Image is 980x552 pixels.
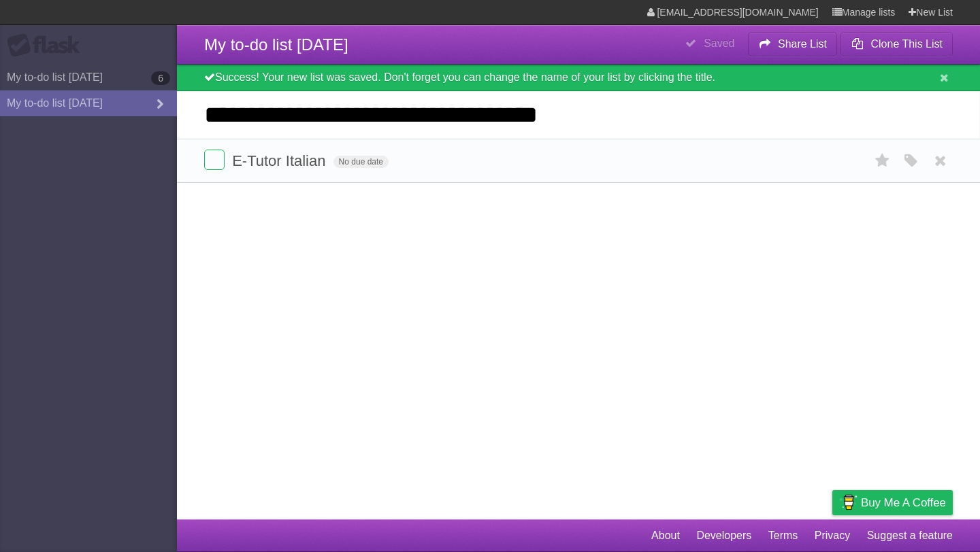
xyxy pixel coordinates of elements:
span: E-Tutor Italian [232,152,329,169]
a: Developers [696,523,751,549]
img: Buy me a coffee [839,491,857,514]
span: Buy me a coffee [861,491,946,515]
a: Privacy [815,523,850,549]
button: Clone This List [840,32,953,56]
a: About [651,523,680,549]
label: Star task [870,150,896,172]
b: Share List [778,38,827,50]
button: Share List [748,32,838,56]
b: 6 [151,71,170,85]
span: My to-do list [DATE] [204,35,348,54]
a: Buy me a coffee [832,490,953,515]
b: Clone This List [870,38,943,50]
a: Suggest a feature [867,523,953,549]
label: Done [204,150,225,170]
b: Saved [704,37,734,49]
div: Flask [7,33,88,58]
div: Success! Your new list was saved. Don't forget you can change the name of your list by clicking t... [177,65,980,91]
a: Terms [768,523,798,549]
span: No due date [333,156,389,168]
